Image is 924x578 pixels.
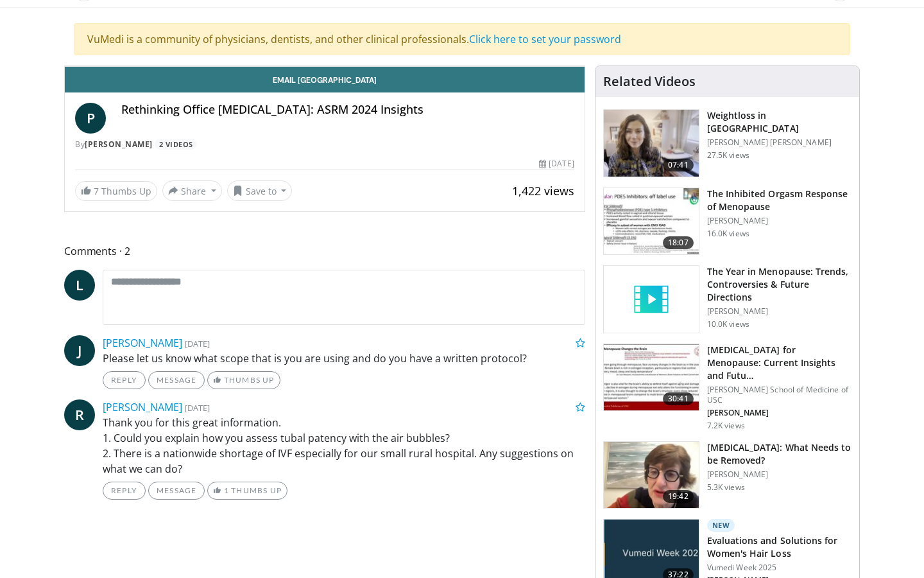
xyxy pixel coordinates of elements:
[103,482,146,500] a: Reply
[148,482,205,500] a: Message
[103,351,585,366] p: Please let us know what scope that is you are using and do you have a written protocol?
[103,415,585,477] p: Thank you for this great information. 1. Could you explain how you assess tubal patency with the ...
[604,344,699,411] img: 47271b8a-94f4-49c8-b914-2a3d3af03a9e.150x105_q85_crop-smart_upscale.jpg
[663,490,694,503] span: 19:42
[707,421,745,431] p: 7.2K views
[707,344,851,382] h3: [MEDICAL_DATA] for Menopause: Current Insights and Futu…
[155,139,197,150] a: 2 Videos
[148,371,205,389] a: Message
[603,441,851,509] a: 19:42 [MEDICAL_DATA]: What Needs to be Removed? [PERSON_NAME] 5.3K views
[65,66,585,67] video-js: Video Player
[64,243,585,259] span: Comments 2
[707,150,749,161] p: 27.5K views
[75,103,106,134] a: P
[707,469,851,480] p: [PERSON_NAME]
[103,371,146,389] a: Reply
[162,180,222,201] button: Share
[707,188,851,213] h3: The Inhibited Orgasm Response of Menopause
[663,236,694,249] span: 18:07
[663,392,694,405] span: 30:41
[103,400,182,414] a: [PERSON_NAME]
[707,385,851,405] p: [PERSON_NAME] School of Medicine of USC
[707,482,745,493] p: 5.3K views
[707,441,851,467] h3: [MEDICAL_DATA]: What Needs to be Removed?
[604,110,699,177] img: 9983fed1-7565-45be-8934-aef1103ce6e2.150x105_q85_crop-smart_upscale.jpg
[65,67,585,92] a: Email [GEOGRAPHIC_DATA]
[707,216,851,226] p: [PERSON_NAME]
[707,137,851,148] p: [PERSON_NAME] [PERSON_NAME]
[603,344,851,431] a: 30:41 [MEDICAL_DATA] for Menopause: Current Insights and Futu… [PERSON_NAME] School of Medicine o...
[707,319,749,329] p: 10.0K views
[707,109,851,135] h3: Weightloss in [GEOGRAPHIC_DATA]
[604,188,699,255] img: 283c0f17-5e2d-42ba-a87c-168d447cdba4.150x105_q85_crop-smart_upscale.jpg
[603,109,851,177] a: 07:41 Weightloss in [GEOGRAPHIC_DATA] [PERSON_NAME] [PERSON_NAME] 27.5K views
[603,188,851,256] a: 18:07 The Inhibited Orgasm Response of Menopause [PERSON_NAME] 16.0K views
[603,74,696,89] h4: Related Videos
[469,32,621,46] a: Click here to set your password
[85,139,153,150] a: [PERSON_NAME]
[64,270,95,301] a: L
[64,335,95,366] a: J
[707,408,851,418] p: [PERSON_NAME]
[663,159,694,171] span: 07:41
[512,183,574,198] span: 1,422 views
[207,482,287,500] a: 1 Thumbs Up
[75,139,574,150] div: By
[185,402,210,414] small: [DATE]
[707,563,851,573] p: Vumedi Week 2025
[121,103,574,117] h4: Rethinking Office [MEDICAL_DATA]: ASRM 2024 Insights
[603,265,851,333] a: The Year in Menopause: Trends, Controversies & Future Directions [PERSON_NAME] 10.0K views
[707,229,749,239] p: 16.0K views
[227,180,293,201] button: Save to
[707,306,851,317] p: [PERSON_NAME]
[185,338,210,349] small: [DATE]
[74,23,850,55] div: VuMedi is a community of physicians, dentists, and other clinical professionals.
[224,486,229,495] span: 1
[94,185,99,197] span: 7
[707,534,851,560] h3: Evaluations and Solutions for Women's Hair Loss
[604,442,699,509] img: 4d0a4bbe-a17a-46ab-a4ad-f5554927e0d3.150x105_q85_crop-smart_upscale.jpg
[539,158,574,170] div: [DATE]
[604,266,699,333] img: video_placeholder_short.svg
[707,265,851,304] h3: The Year in Menopause: Trends, Controversies & Future Directions
[707,519,735,532] p: New
[103,336,182,350] a: [PERSON_NAME]
[75,181,157,201] a: 7 Thumbs Up
[207,371,280,389] a: Thumbs Up
[64,399,95,430] a: R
